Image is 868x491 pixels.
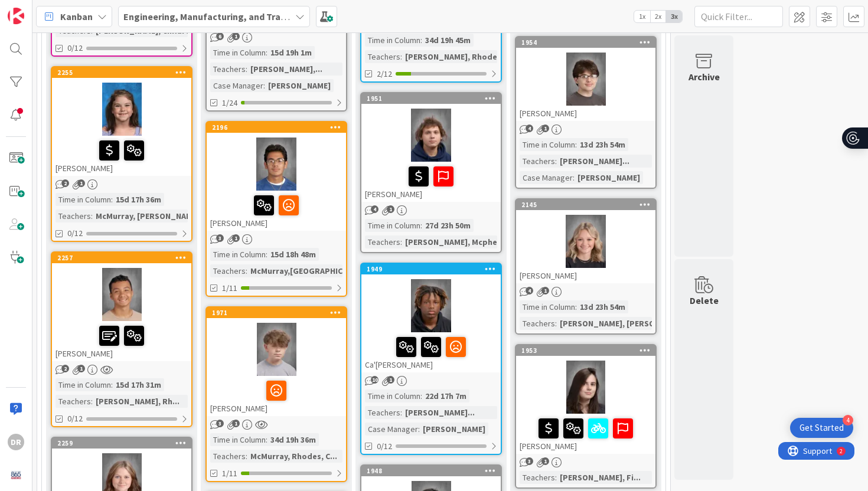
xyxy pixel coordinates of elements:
span: : [263,79,265,92]
div: Time in Column [56,378,111,391]
span: 6 [216,32,224,40]
div: [PERSON_NAME],... [247,63,325,76]
b: Engineering, Manufacturing, and Transportation [123,11,332,22]
span: 1/24 [222,97,237,109]
div: 2259 [57,439,191,447]
div: 27d 23h 50m [422,219,474,232]
div: 1949Ca'[PERSON_NAME] [361,264,501,372]
span: : [420,219,422,232]
div: 15d 17h 31m [113,378,164,391]
div: Delete [690,293,719,307]
span: 4 [371,205,378,213]
span: : [555,471,557,484]
span: 1 [541,287,549,294]
div: [PERSON_NAME] [265,79,334,92]
div: Case Manager [210,79,263,92]
div: 2145[PERSON_NAME] [516,199,655,283]
span: : [111,378,113,391]
div: 1954 [521,38,655,47]
span: : [266,248,267,261]
div: McMurray, Rhodes, C... [247,450,340,463]
div: Teachers [520,155,555,168]
div: [PERSON_NAME] [420,423,488,436]
div: Teachers [210,264,246,277]
img: Visit kanbanzone.com [8,8,24,24]
span: 1 [232,32,240,40]
span: Support [25,2,54,16]
div: Teachers [210,63,246,76]
div: 1949 [367,265,501,273]
div: Get Started [800,422,844,434]
div: Time in Column [210,46,266,59]
span: : [400,235,402,248]
div: [PERSON_NAME], Rh... [93,395,182,408]
div: 13d 23h 54m [577,138,628,151]
span: 3 [526,457,533,465]
div: Teachers [56,395,91,408]
span: 4 [526,287,533,294]
div: 2257 [57,254,191,262]
span: : [400,406,402,419]
div: [PERSON_NAME]... [402,406,478,419]
div: 1954[PERSON_NAME] [516,37,655,121]
div: 1953 [516,345,655,356]
span: : [246,450,247,463]
div: 1954 [516,37,655,48]
div: 2 [61,5,64,14]
div: 2257 [52,253,191,263]
span: 1/11 [222,467,237,480]
div: 34d 19h 36m [267,433,319,446]
span: : [420,389,422,402]
img: avatar [8,467,24,483]
span: 0/12 [377,440,392,453]
div: Time in Column [520,138,575,151]
div: 2196 [212,123,346,132]
div: 15d 19h 1m [267,46,315,59]
div: DR [8,434,24,450]
div: 2255 [52,67,191,78]
div: 1948 [367,467,501,475]
div: [PERSON_NAME] [516,268,655,283]
div: 2255 [57,68,191,77]
div: 1971 [207,307,346,318]
div: Open Get Started checklist, remaining modules: 4 [790,418,853,438]
div: 1951 [367,94,501,103]
div: 1951 [361,93,501,104]
div: [PERSON_NAME], Fi... [557,471,644,484]
div: 2196 [207,122,346,133]
span: 1 [541,125,549,132]
div: McMurray,[GEOGRAPHIC_DATA], ... [247,264,384,277]
div: 1948 [361,466,501,476]
div: 2196[PERSON_NAME] [207,122,346,231]
span: : [555,155,557,168]
div: Case Manager [365,423,418,436]
span: 1 [232,234,240,242]
span: : [246,63,247,76]
div: 2257[PERSON_NAME] [52,253,191,361]
span: 2/12 [377,68,392,80]
span: 0/12 [67,42,83,54]
div: 2145 [516,199,655,210]
span: 0/12 [67,227,83,240]
div: 15d 18h 48m [267,248,319,261]
span: 0/12 [67,413,83,425]
span: : [400,50,402,63]
span: : [266,433,267,446]
div: 13d 23h 54m [577,300,628,313]
span: 1 [232,420,240,427]
span: : [91,210,93,222]
div: [PERSON_NAME]... [557,155,632,168]
div: Teachers [365,406,400,419]
div: 2255[PERSON_NAME] [52,67,191,176]
div: Time in Column [365,34,420,47]
div: 1951[PERSON_NAME] [361,93,501,202]
div: Ca'[PERSON_NAME] [361,332,501,372]
div: Time in Column [520,300,575,313]
div: [PERSON_NAME] [361,162,501,202]
span: 1 [387,205,394,213]
div: [PERSON_NAME] [516,414,655,454]
span: 1x [634,11,650,22]
div: 1971[PERSON_NAME] [207,307,346,416]
div: [PERSON_NAME] [207,191,346,231]
div: 1971 [212,309,346,317]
